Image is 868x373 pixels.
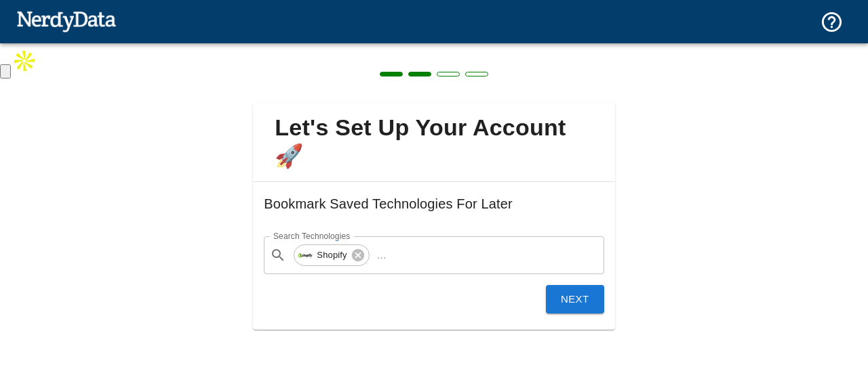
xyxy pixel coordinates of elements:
label: Search Technologies [273,230,350,242]
iframe: Drift Widget Chat Controller [800,277,852,328]
img: d513e568-ad32-44b5-b0c8-1b7d3fbe88a6.jpg [297,252,313,258]
span: Shopify [309,247,354,263]
img: NerdyData.com [16,7,116,35]
div: Shopify [294,244,369,266]
span: Let's Set Up Your Account 🚀 [264,114,604,171]
button: Next [546,285,604,313]
button: Support and Documentation [812,2,852,42]
h6: Bookmark Saved Technologies For Later [264,193,604,236]
p: ... [372,247,392,263]
img: Apollo [11,47,38,74]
